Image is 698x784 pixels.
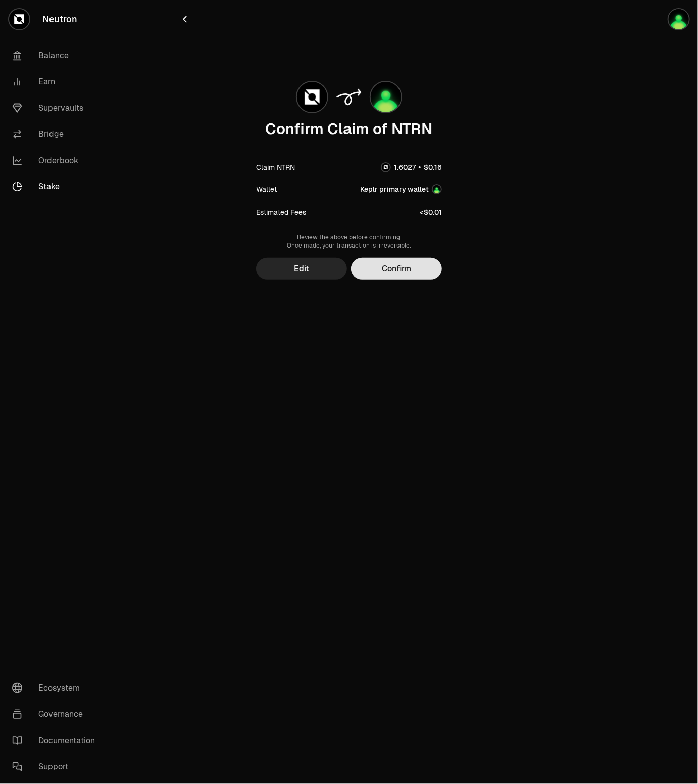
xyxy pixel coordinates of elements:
div: Keplr primary wallet [360,184,429,194]
img: NTRN Logo [382,163,390,171]
a: Orderbook [4,148,109,174]
img: Account Image [371,82,401,112]
a: Documentation [4,727,109,754]
div: Wallet [256,184,277,194]
a: Stake [4,174,109,200]
img: Account Image [433,185,441,193]
a: Support [4,754,109,780]
a: Supervaults [4,95,109,121]
img: NTRN Logo [297,82,327,112]
button: Keplr primary walletAccount Image [360,184,442,194]
div: Review the above before confirming. Once made, your transaction is irreversible. [256,233,442,250]
div: Confirm Claim of NTRN [256,121,442,137]
a: Earn [4,69,109,95]
a: Governance [4,701,109,727]
a: Bridge [4,121,109,148]
button: Edit [256,258,347,280]
a: Ecosystem [4,675,109,701]
button: Confirm [351,258,442,280]
div: Claim NTRN [256,162,295,172]
a: Balance [4,42,109,69]
div: Estimated Fees [256,207,306,217]
img: Keplr primary wallet [669,9,689,29]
